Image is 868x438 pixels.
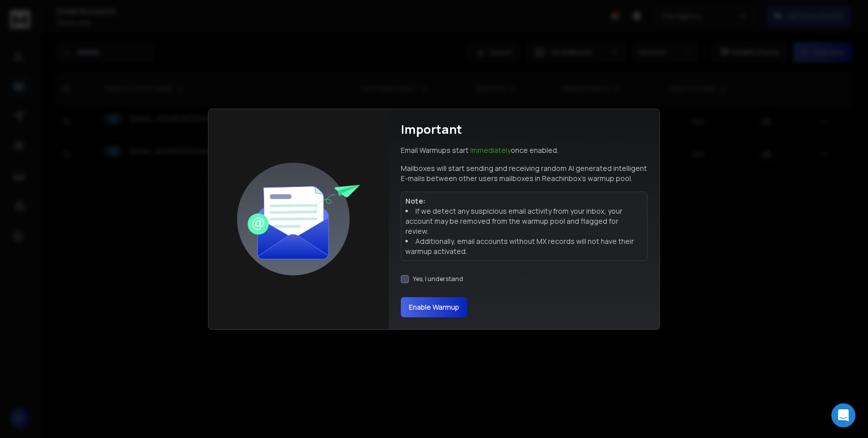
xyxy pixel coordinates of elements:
button: Enable Warmup [401,297,467,317]
li: Additionally, email accounts without MX records will not have their warmup activated. [405,236,643,256]
h1: Important [401,121,462,137]
span: Immediately [470,145,511,155]
label: Yes, I understand [413,275,463,283]
p: Email Warmups start once enabled. [401,145,559,155]
div: Open Intercom Messenger [831,403,855,427]
p: Note: [405,196,643,206]
li: If we detect any suspicious email activity from your inbox, your account may be removed from the ... [405,206,643,236]
p: Mailboxes will start sending and receiving random AI generated intelligent E-mails between other ... [401,163,647,184]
